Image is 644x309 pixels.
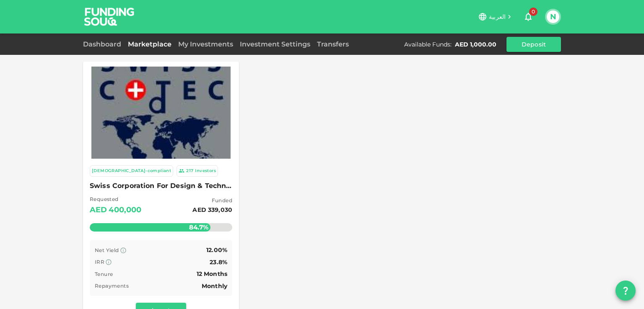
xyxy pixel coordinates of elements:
[92,167,171,175] div: [DEMOGRAPHIC_DATA]-compliant
[197,270,227,278] span: 12 Months
[506,37,561,52] button: Deposit
[95,271,113,277] span: Tenure
[236,40,314,48] a: Investment Settings
[90,195,142,203] span: Requested
[547,10,559,23] button: N
[202,282,227,290] span: Monthly
[175,40,236,48] a: My Investments
[125,40,175,48] a: Marketplace
[95,283,129,289] span: Repayments
[210,258,227,266] span: 23.8%
[95,247,119,253] span: Net Yield
[206,246,227,254] span: 12.00%
[404,40,452,49] div: Available Funds :
[192,196,232,205] span: Funded
[520,8,537,25] button: 0
[529,8,538,16] span: 0
[455,40,496,49] div: AED 1,000.00
[195,167,216,175] div: Investors
[186,167,193,175] div: 217
[90,180,232,192] span: Swiss Corporation For Design & Technology Trading LLC
[314,40,352,48] a: Transfers
[95,259,104,265] span: IRR
[91,43,231,182] img: Marketplace Logo
[489,13,506,21] span: العربية
[615,281,636,301] button: question
[83,40,125,48] a: Dashboard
